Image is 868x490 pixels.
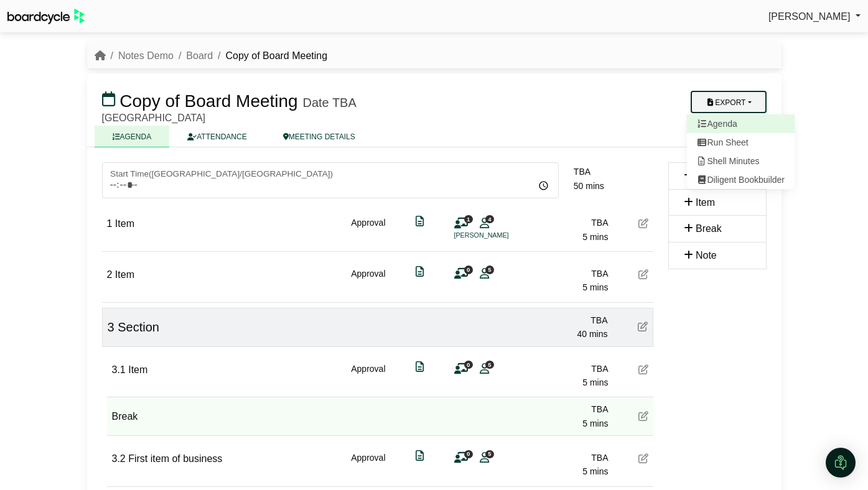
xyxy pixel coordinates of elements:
span: Section [118,320,159,334]
span: 4 [485,215,494,223]
a: ATTENDANCE [169,126,264,147]
div: TBA [521,451,609,465]
span: Break [112,411,138,422]
span: 0 [464,450,473,458]
a: AGENDA [95,126,170,147]
span: Copy of Board Meeting [119,91,297,111]
span: [GEOGRAPHIC_DATA] [102,113,206,123]
a: Diligent Bookbuilder [686,170,795,189]
span: 5 mins [582,466,608,476]
div: TBA [521,402,609,416]
span: 2 [107,269,113,280]
button: Export [691,91,766,113]
nav: breadcrumb [95,48,328,64]
a: [PERSON_NAME] [768,9,861,25]
span: 3 [108,320,114,334]
span: 5 mins [582,377,608,387]
span: [PERSON_NAME] [768,11,851,22]
span: First item of business [128,453,222,464]
div: TBA [521,267,609,280]
div: Approval [351,267,385,295]
span: 5 mins [582,418,608,428]
span: Item [696,197,715,208]
div: Date TBA [302,95,356,110]
span: 3.1 [112,364,126,375]
span: 3.2 [112,453,126,464]
span: 5 [485,450,494,458]
img: BoardcycleBlackGreen-aaafeed430059cb809a45853b8cf6d952af9d84e6e89e1f1685b34bfd5cb7d64.svg [7,9,85,24]
a: Agenda [686,114,795,133]
div: TBA [521,313,608,327]
a: Board [186,50,213,61]
span: 1 [107,218,113,229]
div: Approval [351,451,385,479]
div: Open Intercom Messenger [826,448,856,478]
li: [PERSON_NAME] [454,230,548,241]
span: Item [128,364,147,375]
div: TBA [574,165,661,178]
span: 1 [464,215,473,223]
span: 0 [464,361,473,369]
a: Notes Demo [118,50,174,61]
span: 5 mins [582,232,608,242]
span: Item [115,269,134,280]
span: 5 [485,361,494,369]
div: TBA [521,216,609,229]
span: Item [115,218,134,229]
div: TBA [521,362,609,376]
div: Approval [351,216,385,244]
span: 5 mins [582,282,608,292]
span: 40 mins [577,329,607,339]
span: 0 [464,266,473,274]
a: MEETING DETAILS [265,126,373,147]
span: Note [696,250,717,261]
span: Break [696,223,722,234]
span: 5 [485,266,494,274]
a: Shell Minutes [686,152,795,170]
span: 50 mins [574,181,604,191]
div: Approval [351,362,385,390]
a: Run Sheet [686,133,795,152]
li: Copy of Board Meeting [213,48,327,64]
